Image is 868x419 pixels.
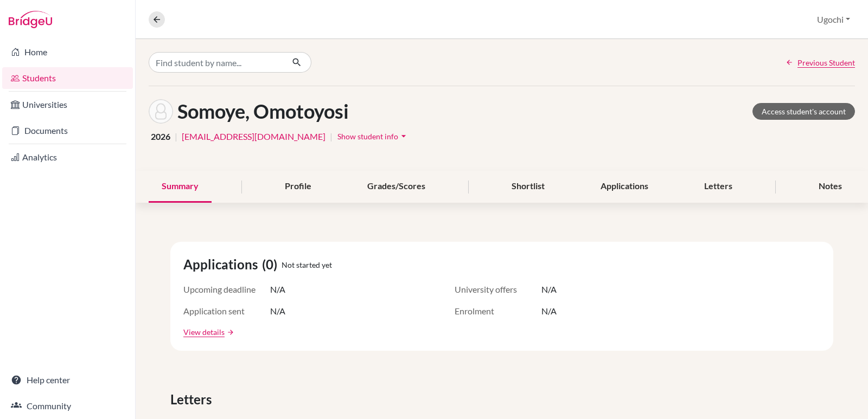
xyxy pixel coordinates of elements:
[499,171,558,203] div: Shortlist
[2,120,133,141] a: Documents
[262,255,282,274] span: (0)
[786,57,855,68] a: Previous Student
[183,326,225,338] a: View details
[806,171,855,203] div: Notes
[175,130,177,143] span: |
[812,9,855,30] button: Ugochi
[455,283,541,296] span: University offers
[797,57,855,68] span: Previous Student
[2,146,133,168] a: Analytics
[177,100,349,123] h1: Somoye, Omotoyosi
[752,103,855,120] a: Access student's account
[398,131,409,141] i: arrow_drop_down
[337,128,410,145] button: Show student infoarrow_drop_down
[2,395,133,417] a: Community
[2,369,133,391] a: Help center
[183,305,270,318] span: Application sent
[2,41,133,63] a: Home
[354,171,438,203] div: Grades/Scores
[541,305,557,318] span: N/A
[270,283,285,296] span: N/A
[337,132,398,141] span: Show student info
[588,171,661,203] div: Applications
[9,11,52,28] img: Bridge-U
[183,255,262,274] span: Applications
[183,283,270,296] span: Upcoming deadline
[151,130,170,143] span: 2026
[149,52,283,73] input: Find student by name...
[182,130,325,143] a: [EMAIL_ADDRESS][DOMAIN_NAME]
[225,328,234,336] a: arrow_forward
[272,171,324,203] div: Profile
[282,259,332,270] span: Not started yet
[149,99,173,124] img: Omotoyosi Somoye's avatar
[330,130,333,143] span: |
[170,390,216,409] span: Letters
[2,94,133,115] a: Universities
[691,171,745,203] div: Letters
[2,67,133,89] a: Students
[270,305,285,318] span: N/A
[541,283,557,296] span: N/A
[455,305,541,318] span: Enrolment
[149,171,212,203] div: Summary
